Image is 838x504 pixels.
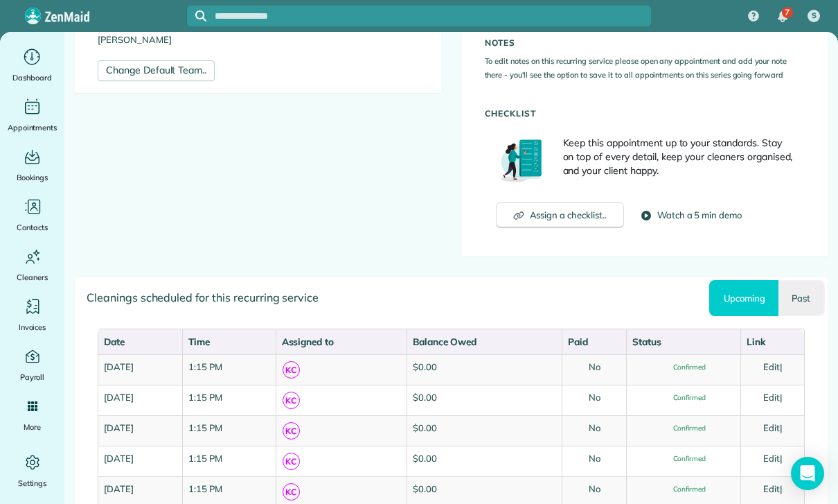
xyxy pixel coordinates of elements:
[740,354,804,385] td: |
[568,335,621,349] div: Paid
[562,415,627,446] td: No
[6,451,59,490] a: Settings
[413,335,556,349] div: Balance Owed
[657,209,742,223] span: Watch a 5 min demo
[812,10,817,21] span: S
[282,335,401,349] div: Assigned to
[763,361,780,372] a: Edit
[6,46,59,85] a: Dashboard
[740,385,804,415] td: |
[6,146,59,184] a: Bookings
[195,10,206,21] svg: Focus search
[641,209,742,223] button: Watch a 5 min demo
[18,476,47,490] span: Settings
[662,364,706,371] span: Confirmed
[182,446,275,476] td: 1:15 PM
[791,457,824,490] div: Open Intercom Messenger
[485,38,805,47] h5: Notes
[6,96,59,134] a: Appointments
[187,10,206,21] button: Focus search
[407,446,562,476] td: $0.00
[496,202,624,229] button: Assign a checklist..
[24,420,41,434] span: More
[407,354,562,385] td: $0.00
[485,56,787,80] small: To edit notes on this recurring service please open any appointment and add your note there - you...
[768,1,797,32] div: 7 unread notifications
[785,7,790,18] span: 7
[485,109,805,118] h5: Checklist
[283,392,300,409] span: KC
[98,354,182,385] td: [DATE]
[662,486,706,493] span: Confirmed
[740,415,804,446] td: |
[20,370,45,384] span: Payroll
[562,354,627,385] td: No
[763,453,780,464] a: Edit
[188,335,269,349] div: Time
[98,415,182,446] td: [DATE]
[763,422,780,433] a: Edit
[562,446,627,476] td: No
[530,209,607,223] span: Assign a checklist..
[6,195,59,234] a: Contacts
[75,278,827,317] div: Cleanings scheduled for this recurring service
[19,320,46,334] span: Invoices
[407,415,562,446] td: $0.00
[17,171,48,184] span: Bookings
[740,446,804,476] td: |
[662,394,706,401] span: Confirmed
[662,455,706,462] span: Confirmed
[763,483,780,494] a: Edit
[778,280,825,316] a: Past
[283,453,300,470] span: KC
[563,136,794,177] p: Keep this appointment up to your standards. Stay on top of every detail, keep your cleaners organ...
[182,415,275,446] td: 1:15 PM
[407,385,562,415] td: $0.00
[709,280,778,316] a: Upcoming
[182,354,275,385] td: 1:15 PM
[104,335,177,349] div: Date
[562,385,627,415] td: No
[283,361,300,379] span: KC
[8,121,57,134] span: Appointments
[17,270,48,284] span: Cleaners
[283,483,300,501] span: KC
[98,33,419,47] li: [PERSON_NAME]
[98,446,182,476] td: [DATE]
[98,60,215,81] a: Change Default Team..
[17,220,48,234] span: Contacts
[747,335,799,349] div: Link
[98,385,182,415] td: [DATE]
[12,71,52,85] span: Dashboard
[6,345,59,384] a: Payroll
[662,425,706,432] span: Confirmed
[6,295,59,334] a: Invoices
[182,385,275,415] td: 1:15 PM
[283,422,300,440] span: KC
[6,245,59,284] a: Cleaners
[632,335,735,349] div: Status
[763,392,780,403] a: Edit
